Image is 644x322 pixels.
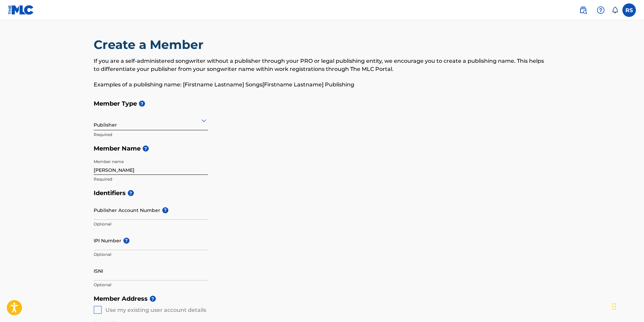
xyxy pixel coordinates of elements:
[123,238,129,244] span: ?
[94,221,208,227] p: Optional
[94,132,208,138] p: Required
[94,37,207,52] h2: Create a Member
[94,57,551,73] p: If you are a self-administered songwriter without a publisher through your PRO or legal publishin...
[597,6,605,14] img: help
[576,3,590,17] a: Public Search
[579,6,587,14] img: search
[612,7,618,14] div: Notifications
[94,251,208,258] p: Optional
[94,97,551,111] h5: Member Type
[625,214,644,268] iframe: Resource Center
[128,190,134,196] span: ?
[139,101,145,107] span: ?
[94,292,551,306] h5: Member Address
[622,3,636,17] div: User Menu
[8,5,34,15] img: MLC Logo
[610,290,644,322] iframe: Chat Widget
[94,176,208,182] p: Required
[594,3,607,17] div: Help
[162,207,168,213] span: ?
[94,81,551,89] p: Examples of a publishing name: [Firstname Lastname] Songs[Firstname Lastname] Publishing
[150,296,156,302] span: ?
[94,112,208,129] div: Publisher
[612,296,616,317] div: Drag
[94,141,551,156] h5: Member Name
[94,186,551,200] h5: Identifiers
[143,145,149,152] span: ?
[94,282,208,288] p: Optional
